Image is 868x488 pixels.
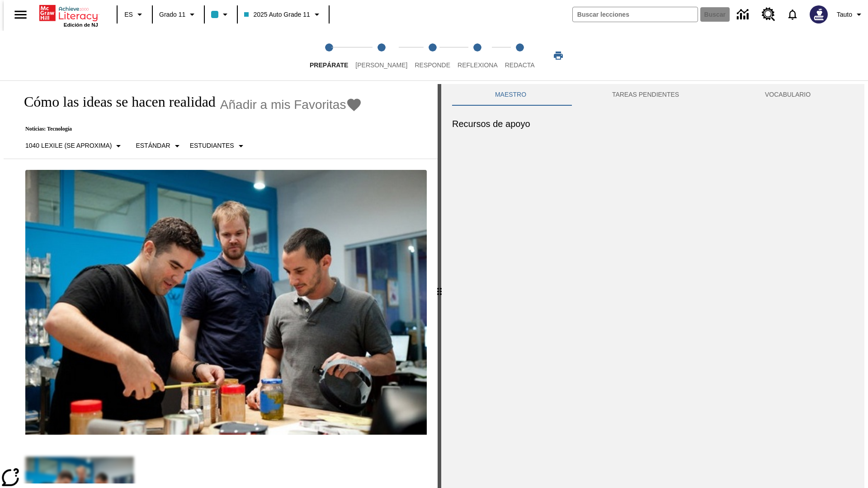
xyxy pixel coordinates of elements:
a: Centro de recursos, Se abrirá en una pestaña nueva. [756,2,781,27]
span: 2025 Auto Grade 11 [244,10,310,19]
button: El color de la clase es azul claro. Cambiar el color de la clase. [208,6,234,23]
button: Lenguaje: ES, Selecciona un idioma [120,6,149,23]
button: VOCABULARIO [722,84,854,106]
span: Reflexiona [458,61,498,69]
button: Imprimir [544,47,573,64]
p: Noticias: Tecnología [14,126,362,132]
div: activity [441,84,864,488]
button: Maestro [452,84,569,106]
button: Prepárate step 1 of 5 [302,31,355,80]
div: reading [4,84,438,483]
input: Buscar campo [573,7,698,22]
p: Estudiantes [190,141,234,150]
button: Reflexiona step 4 of 5 [450,31,505,80]
button: Perfil/Configuración [833,6,868,23]
span: Prepárate [310,61,348,69]
img: Avatar [810,5,828,23]
span: Tauto [837,10,852,19]
div: Pulsa la tecla de intro o la barra espaciadora y luego presiona las flechas de derecha e izquierd... [438,84,441,488]
button: Redacta step 5 of 5 [498,31,542,80]
button: Seleccionar estudiante [186,138,250,154]
button: Abrir el menú lateral [7,1,34,28]
span: Grado 11 [159,10,185,19]
p: 1040 Lexile (Se aproxima) [25,141,112,150]
div: Instructional Panel Tabs [452,84,854,106]
button: Seleccione Lexile, 1040 Lexile (Se aproxima) [22,138,127,154]
a: Centro de información [731,2,756,27]
h1: Cómo las ideas se hacen realidad [14,94,216,110]
button: Clase: 2025 Auto Grade 11, Selecciona una clase [241,6,325,23]
span: Responde [415,61,450,69]
button: Escoja un nuevo avatar [804,3,833,26]
span: Añadir a mis Favoritas [220,98,346,112]
h6: Recursos de apoyo [452,117,854,131]
span: Edición de NJ [64,22,98,28]
button: Tipo de apoyo, Estándar [132,138,186,154]
button: Lee step 2 of 5 [348,31,415,80]
span: Redacta [505,61,535,69]
p: Estándar [136,141,170,150]
button: Responde step 3 of 5 [407,31,458,80]
img: El fundador de Quirky, Ben Kaufman prueba un nuevo producto con un compañero de trabajo, Gaz Brow... [25,170,427,435]
button: TAREAS PENDIENTES [569,84,722,106]
div: Portada [39,3,98,28]
a: Notificaciones [781,3,804,26]
button: Grado: Grado 11, Elige un grado [156,6,201,23]
button: Añadir a mis Favoritas - Cómo las ideas se hacen realidad [220,97,363,113]
span: ES [124,10,133,19]
span: [PERSON_NAME] [355,61,407,69]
